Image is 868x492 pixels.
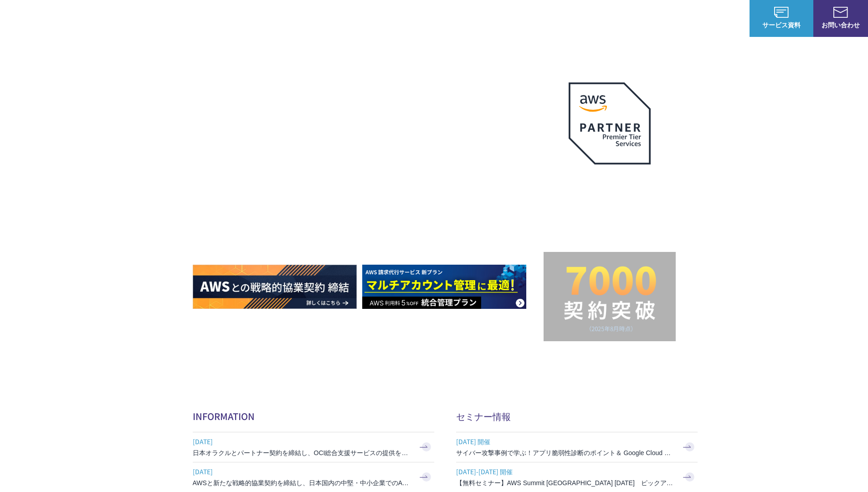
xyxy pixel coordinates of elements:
[193,410,434,423] h2: INFORMATION
[456,410,698,423] h2: セミナー情報
[774,7,789,18] img: AWS総合支援サービス C-Chorus サービス資料
[193,432,434,462] a: [DATE] 日本オラクルとパートナー契約を締結し、OCI総合支援サービスの提供を開始
[618,14,644,23] a: 導入事例
[599,175,620,189] em: AWS
[193,448,411,457] h3: 日本オラクルとパートナー契約を締結し、OCI総合支援サービスの提供を開始
[362,265,526,309] img: AWS請求代行サービス 統合管理プラン
[715,14,740,23] a: ログイン
[193,101,544,141] p: AWSの導入からコスト削減、 構成・運用の最適化からデータ活用まで 規模や業種業態を問わない マネージドサービスで
[527,14,600,23] p: 業種別ソリューション
[193,265,357,309] img: AWSとの戦略的協業契約 締結
[456,448,675,457] h3: サイバー攻撃事例で学ぶ！アプリ脆弱性診断のポイント＆ Google Cloud セキュリティ対策
[456,462,698,492] a: [DATE]-[DATE] 開催 【無料セミナー】AWS Summit [GEOGRAPHIC_DATA] [DATE] ピックアップセッション
[193,150,544,237] h1: AWS ジャーニーの 成功を実現
[562,266,657,332] img: 契約件数
[456,478,675,487] h3: 【無料セミナー】AWS Summit [GEOGRAPHIC_DATA] [DATE] ピックアップセッション
[193,478,411,487] h3: AWSと新たな戦略的協業契約を締結し、日本国内の中堅・中小企業でのAWS活用を加速
[456,465,675,478] span: [DATE]-[DATE] 開催
[456,432,698,462] a: [DATE] 開催 サイバー攻撃事例で学ぶ！アプリ脆弱性診断のポイント＆ Google Cloud セキュリティ対策
[14,7,171,29] a: AWS総合支援サービス C-Chorus NHN テコラスAWS総合支援サービス
[569,82,651,164] img: AWSプレミアティアサービスパートナー
[193,462,434,492] a: [DATE] AWSと新たな戦略的協業契約を締結し、日本国内の中堅・中小企業でのAWS活用を加速
[558,175,662,210] p: 最上位プレミアティア サービスパートナー
[105,9,171,28] span: NHN テコラス AWS総合支援サービス
[193,435,411,448] span: [DATE]
[813,20,868,30] span: お問い合わせ
[434,14,456,23] p: 強み
[662,14,697,23] p: ナレッジ
[474,14,509,23] p: サービス
[456,435,675,448] span: [DATE] 開催
[750,20,813,30] span: サービス資料
[833,7,848,18] img: お問い合わせ
[193,465,411,478] span: [DATE]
